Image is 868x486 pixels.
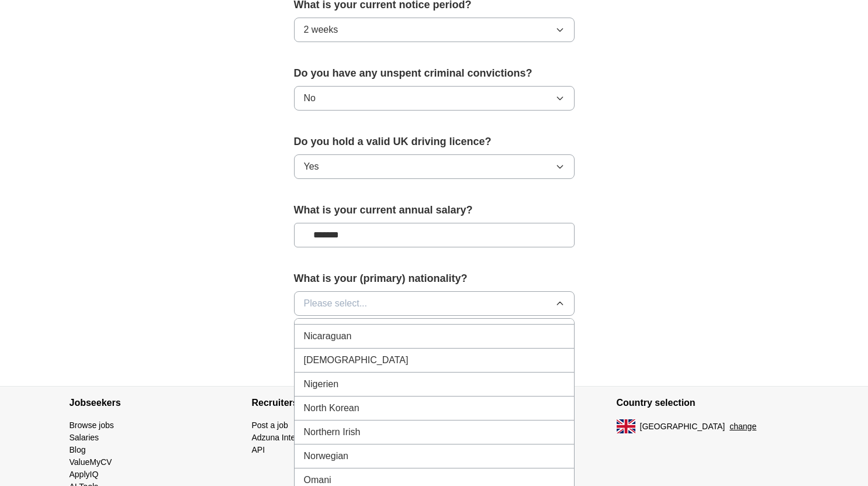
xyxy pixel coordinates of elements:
label: What is your current annual salary? [294,202,575,218]
a: Salaries [70,433,99,442]
a: Blog [70,445,86,454]
span: Yes [304,160,319,174]
button: Yes [294,154,575,179]
span: [DEMOGRAPHIC_DATA] [304,353,409,367]
a: ValueMyCV [70,457,112,467]
a: Post a job [252,420,288,430]
span: North Korean [304,401,359,415]
span: Nigerien [304,377,339,391]
span: [GEOGRAPHIC_DATA] [640,420,725,433]
a: Adzuna Intelligence [252,433,323,442]
label: Do you have any unspent criminal convictions? [294,66,575,81]
button: No [294,86,575,111]
span: Norwegian [304,449,348,463]
span: 2 weeks [304,23,338,37]
button: 2 weeks [294,18,575,42]
img: UK flag [617,419,635,433]
label: What is your (primary) nationality? [294,271,575,287]
span: Nicaraguan [304,329,352,343]
a: ApplyIQ [70,470,99,479]
h4: Country selection [617,387,799,419]
a: Browse jobs [70,420,114,430]
span: No [304,91,316,105]
label: Do you hold a valid UK driving licence? [294,134,575,150]
button: change [729,420,756,433]
a: API [252,445,265,454]
button: Please select... [294,291,575,316]
span: Northern Irish [304,425,361,439]
span: Please select... [304,297,368,311]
